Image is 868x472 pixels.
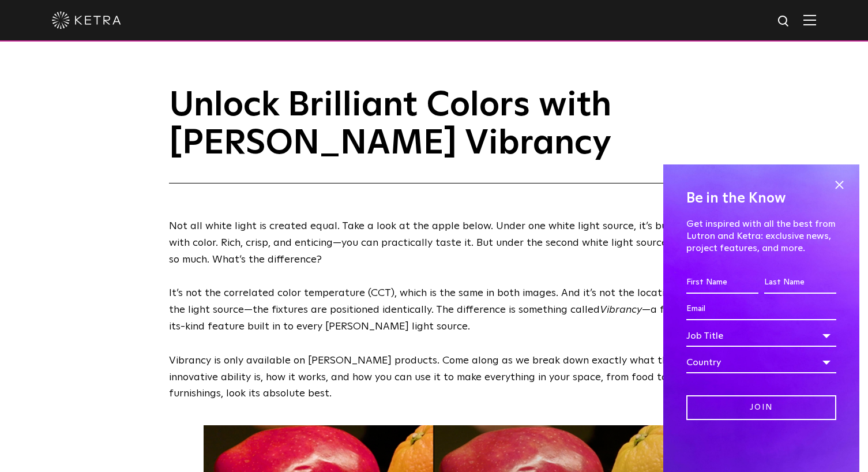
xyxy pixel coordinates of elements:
div: Country [686,351,836,373]
i: Vibrancy [600,305,642,315]
input: First Name [686,272,758,294]
h4: Be in the Know [686,188,836,209]
input: Email [686,298,836,320]
p: Vibrancy is only available on [PERSON_NAME] products. Come along as we break down exactly what th... [169,353,700,402]
img: search icon [777,14,791,29]
img: Hamburger%20Nav.svg [803,14,816,25]
p: It’s not the correlated color temperature (CCT), which is the same in both images. And it’s not t... [169,285,700,335]
p: Not all white light is created equal. Take a look at the apple below. Under one white light sourc... [169,218,700,268]
h1: Unlock Brilliant Colors with [PERSON_NAME] Vibrancy [169,87,700,183]
input: Last Name [764,272,836,294]
img: ketra-logo-2019-white [52,12,121,29]
input: Join [686,395,836,420]
p: Get inspired with all the best from Lutron and Ketra: exclusive news, project features, and more. [686,218,836,254]
div: Job Title [686,325,836,347]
